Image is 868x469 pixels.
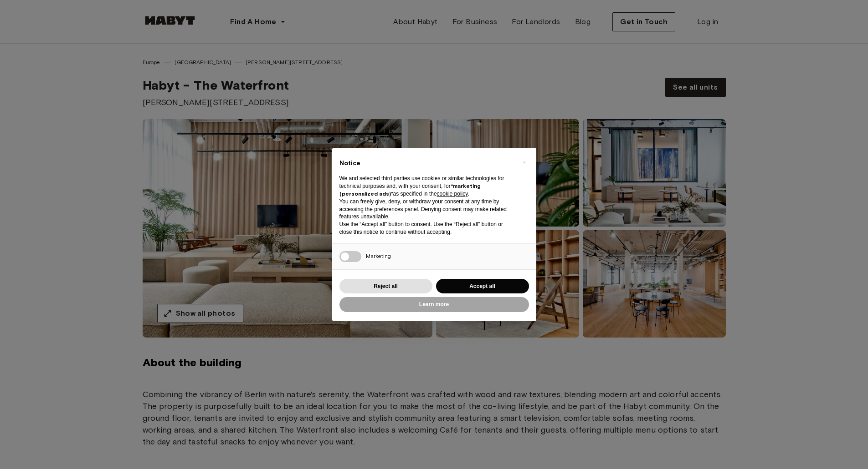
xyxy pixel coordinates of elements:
button: Reject all [339,279,432,294]
span: Marketing [366,252,391,259]
button: Accept all [436,279,529,294]
a: cookie policy [437,191,468,197]
h2: Notice [339,159,514,168]
span: × [523,157,526,168]
strong: “marketing (personalized ads)” [339,182,481,197]
button: Learn more [339,297,529,312]
button: Close this notice [517,155,532,170]
p: You can freely give, deny, or withdraw your consent at any time by accessing the preferences pane... [339,198,514,221]
p: Use the “Accept all” button to consent. Use the “Reject all” button or close this notice to conti... [339,221,514,236]
p: We and selected third parties use cookies or similar technologies for technical purposes and, wit... [339,175,514,197]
